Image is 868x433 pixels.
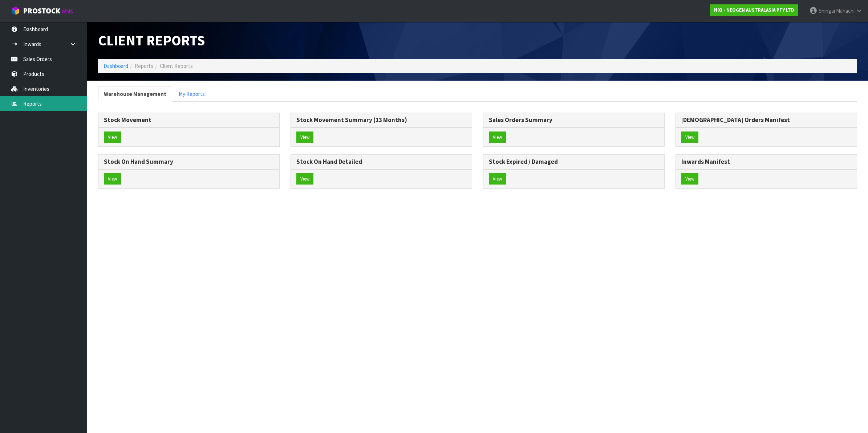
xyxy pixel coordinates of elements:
img: cube-alt.png [11,6,20,15]
button: View [296,131,313,143]
button: View [104,131,121,143]
button: View [489,173,506,185]
a: Warehouse Management [98,86,172,102]
h3: Stock Movement [104,117,274,124]
h3: Sales Orders Summary [489,117,659,124]
h3: Stock On Hand Summary [104,158,274,165]
a: My Reports [173,86,211,102]
span: Reports [135,62,153,69]
h3: Stock Expired / Damaged [489,158,659,165]
span: Shingai [819,7,835,14]
a: Dashboard [104,62,128,69]
h3: [DEMOGRAPHIC_DATA] Orders Manifest [681,117,851,124]
button: View [681,173,698,185]
span: Client Reports [160,62,193,69]
button: View [104,173,121,185]
span: Client Reports [98,31,205,49]
button: View [489,131,506,143]
span: Mahachi [836,7,855,14]
h3: Inwards Manifest [681,158,851,165]
strong: N03 - NEOGEN AUSTRALASIA PTY LTD [714,7,794,13]
h3: Stock On Hand Detailed [296,158,466,165]
h3: Stock Movement Summary (13 Months) [296,117,466,124]
small: WMS [62,8,73,15]
button: View [681,131,698,143]
button: View [296,173,313,185]
span: ProStock [23,6,60,16]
